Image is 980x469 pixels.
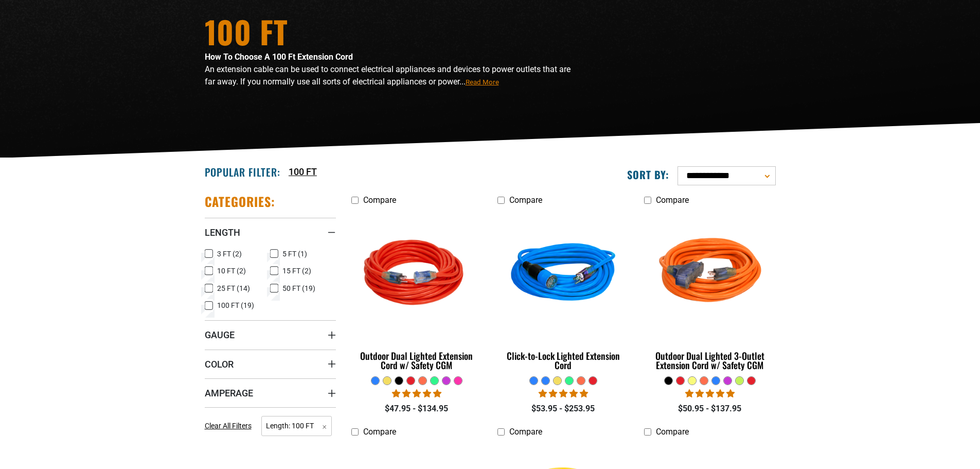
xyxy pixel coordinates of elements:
[205,63,580,88] p: An extension cable can be used to connect electrical appliances and devices to power outlets that...
[497,210,629,376] a: blue Click-to-Lock Lighted Extension Cord
[205,421,256,431] a: Clear All Filters
[656,427,689,437] span: Compare
[627,168,669,181] label: Sort by:
[352,215,482,334] img: Red
[497,403,629,415] div: $53.95 - $253.95
[282,267,311,274] span: 15 FT (2)
[205,378,336,407] summary: Amperage
[205,227,240,238] span: Length
[205,218,336,247] summary: Length
[217,250,242,257] span: 3 FT (2)
[656,195,689,205] span: Compare
[205,329,235,341] span: Gauge
[217,302,254,309] span: 100 FT (19)
[539,389,588,398] span: 4.87 stars
[685,389,735,398] span: 4.80 stars
[351,210,483,376] a: Red Outdoor Dual Lighted Extension Cord w/ Safety CGM
[282,250,307,257] span: 5 FT (1)
[644,403,775,415] div: $50.95 - $137.95
[644,210,775,376] a: orange Outdoor Dual Lighted 3-Outlet Extension Cord w/ Safety CGM
[217,285,250,292] span: 25 FT (14)
[205,387,253,399] span: Amperage
[205,350,336,378] summary: Color
[509,195,542,205] span: Compare
[645,215,775,334] img: orange
[205,165,280,179] h2: Popular Filter:
[351,351,483,370] div: Outdoor Dual Lighted Extension Cord w/ Safety CGM
[498,215,628,334] img: blue
[351,403,483,415] div: $47.95 - $134.95
[205,320,336,349] summary: Gauge
[205,422,252,430] span: Clear All Filters
[466,78,499,86] span: Read More
[261,421,332,430] a: Length: 100 FT
[205,52,353,62] strong: How To Choose A 100 Ft Extension Cord
[509,427,542,437] span: Compare
[644,351,775,370] div: Outdoor Dual Lighted 3-Outlet Extension Cord w/ Safety CGM
[205,16,580,47] h1: 100 FT
[363,195,396,205] span: Compare
[282,285,315,292] span: 50 FT (19)
[205,194,276,210] h2: Categories:
[289,165,317,179] a: 100 FT
[392,389,441,398] span: 4.81 stars
[261,416,332,436] span: Length: 100 FT
[497,351,629,370] div: Click-to-Lock Lighted Extension Cord
[205,358,234,370] span: Color
[363,427,396,437] span: Compare
[217,267,246,274] span: 10 FT (2)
